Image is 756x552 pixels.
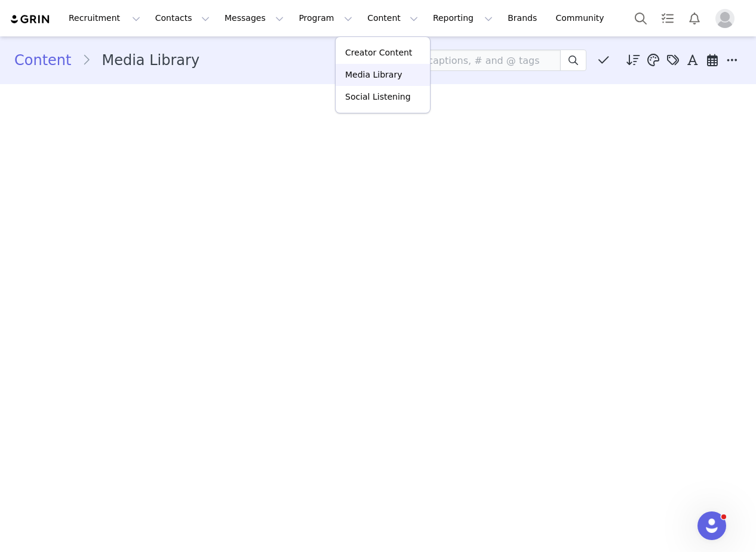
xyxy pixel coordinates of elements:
a: Content [14,50,82,71]
button: Notifications [681,5,708,32]
img: grin logo [10,14,51,25]
p: Social Listening [345,91,411,103]
button: Reporting [426,5,500,32]
button: Search [628,5,654,32]
button: Program [291,5,359,32]
a: Community [549,5,617,32]
button: Messages [217,5,291,32]
a: Brands [500,5,548,32]
iframe: Intercom live chat [697,511,726,540]
p: Media Library [345,69,402,81]
img: placeholder-profile.jpg [715,9,735,28]
button: Recruitment [62,5,147,32]
input: Search labels, captions, # and @ tags [352,50,561,71]
button: Profile [708,9,746,28]
button: Content [360,5,425,32]
button: Contacts [148,5,217,32]
a: Tasks [654,5,681,32]
p: Creator Content [345,47,412,59]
